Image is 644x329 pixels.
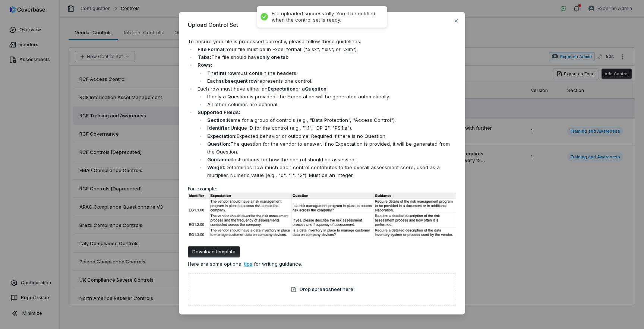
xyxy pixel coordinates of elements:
[207,156,232,162] strong: Guidance:
[198,45,456,53] p: Your file must be in Excel format (".xlsx", ".xls", or ".xlm").
[207,125,231,131] strong: Identifier:
[205,156,456,164] li: Instructions for how the control should be assessed.
[198,54,211,60] strong: Tabs:
[198,109,240,115] strong: Supported Fields:
[205,164,456,179] li: Determines how much each control contributes to the overall assessment score, used as a multiplie...
[205,124,456,132] li: Unique ID for the control (e.g., "1.1", "DP-2", "PS.1.a").
[188,261,243,267] span: Here are some optional
[219,78,258,84] strong: subsequent row
[205,93,456,101] li: If only a Question is provided, the Expectation will be generated automatically.
[198,85,456,93] p: Each row must have either an or a .
[188,21,456,29] span: Upload Control Set
[207,141,230,147] strong: Question:
[198,46,226,52] strong: File Format:
[188,186,217,192] span: For example:
[217,70,236,76] strong: first row
[305,86,326,92] strong: Question
[300,286,353,293] span: Drop spreadsheet here
[254,261,302,267] span: for writing guidance.
[198,53,456,61] p: The file should have .
[188,246,240,257] button: Download template
[259,54,288,60] strong: only one tab
[272,10,380,23] div: File uploaded successfully. You'll be notified when the control set is ready.
[205,140,456,156] li: The question for the vendor to answer. If no Expectation is provided, it will be generated from t...
[205,77,456,85] li: Each represents one control.
[268,86,296,92] strong: Expectation
[207,117,227,123] strong: Section:
[198,62,212,68] strong: Rows:
[188,193,456,237] img: Sample spreadsheet format
[205,132,456,140] li: Expected behavior or outcome. Required if there is no Question.
[243,260,254,268] button: tips
[188,38,456,45] p: To ensure your file is processed correctly, please follow these guidelines:
[207,133,237,139] strong: Expectation:
[205,101,456,108] li: All other columns are optional.
[205,116,456,124] li: Name for a group of controls (e.g., "Data Protection", "Access Control").
[205,69,456,77] li: The must contain the headers.
[207,164,225,170] strong: Weight:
